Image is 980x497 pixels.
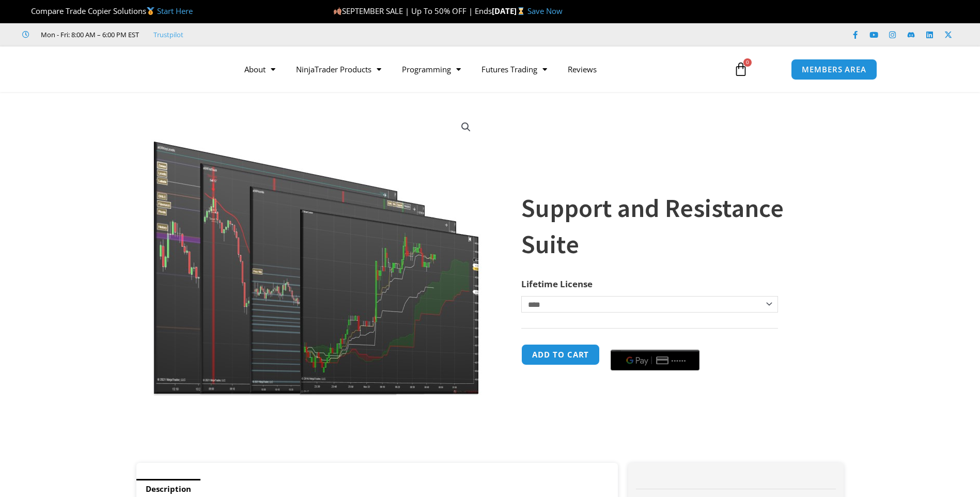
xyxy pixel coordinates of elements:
[611,350,699,370] button: Buy with GPay
[517,7,525,15] img: ⌛
[521,344,600,365] button: Add to cart
[609,343,702,344] iframe: Secure payment input frame
[492,6,527,16] strong: [DATE]
[471,57,557,81] a: Futures Trading
[147,7,154,15] img: 🥇
[234,57,286,81] a: About
[802,66,866,73] span: MEMBERS AREA
[157,6,193,16] a: Start Here
[521,318,537,325] a: Clear options
[718,54,764,84] a: 0
[103,51,214,88] img: LogoAI | Affordable Indicators – NinjaTrader
[457,118,475,136] a: View full-screen image gallery
[791,59,877,80] a: MEMBERS AREA
[38,28,139,41] span: Mon - Fri: 8:00 AM – 6:00 PM EST
[333,6,492,16] span: SEPTEMBER SALE | Up To 50% OFF | Ends
[527,6,563,16] a: Save Now
[521,278,593,290] label: Lifetime License
[234,57,722,81] nav: Menu
[672,357,688,364] text: ••••••
[392,57,471,81] a: Programming
[286,57,392,81] a: NinjaTrader Products
[151,110,483,396] img: Support and Resistance Suite 1
[23,7,30,15] img: 🏆
[743,58,752,67] span: 0
[557,57,607,81] a: Reviews
[22,6,193,16] span: Compare Trade Copier Solutions
[153,28,183,41] a: Trustpilot
[334,7,341,15] img: 🍂
[521,190,823,262] h1: Support and Resistance Suite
